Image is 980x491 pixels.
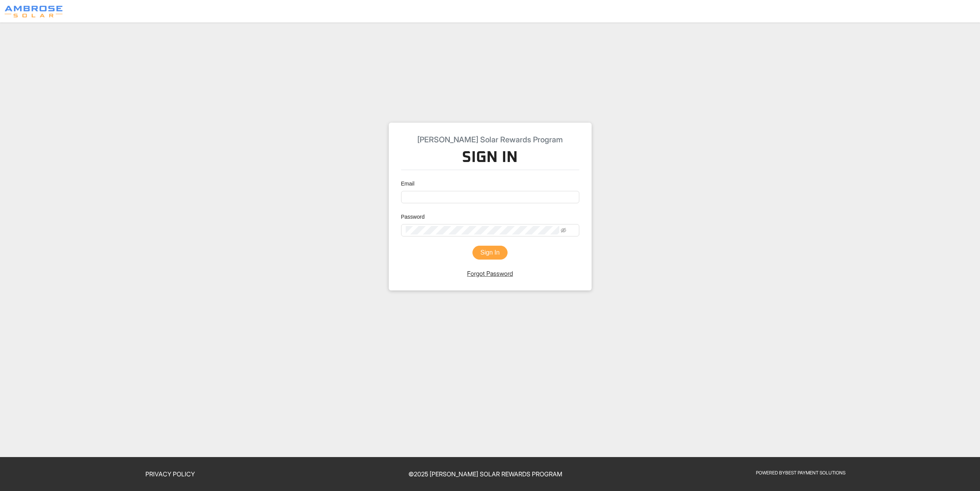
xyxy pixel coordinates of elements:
input: Email [401,191,579,203]
h5: [PERSON_NAME] Solar Rewards Program [401,135,579,144]
label: Password [401,213,430,221]
button: Sign In [472,246,508,260]
input: Password [406,226,559,235]
span: eye-invisible [561,228,566,233]
a: Powered ByBest Payment Solutions [756,470,845,476]
p: © 2025 [PERSON_NAME] Solar Rewards Program [332,469,639,479]
a: Privacy Policy [145,470,195,478]
a: Forgot Password [467,270,513,277]
h3: Sign In [401,148,579,170]
img: Program logo [5,6,62,17]
label: Email [401,179,420,188]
